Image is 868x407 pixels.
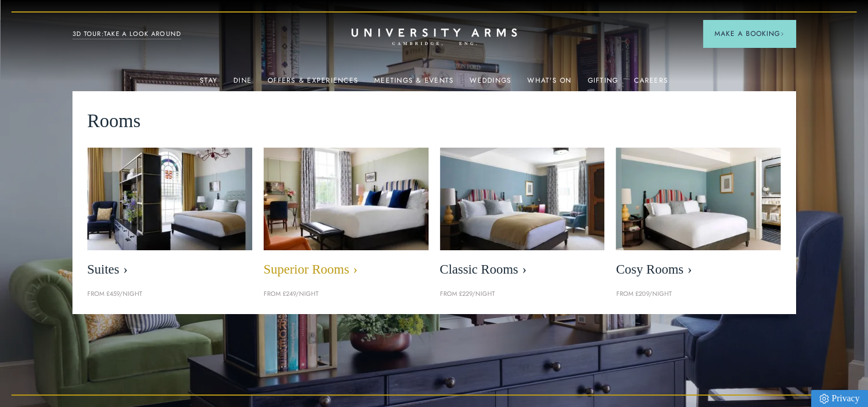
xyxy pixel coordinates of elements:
span: Rooms [87,106,141,136]
a: 3D TOUR:TAKE A LOOK AROUND [72,29,181,39]
a: Privacy [811,390,868,407]
a: Meetings & Events [374,76,454,91]
span: Classic Rooms [440,262,605,278]
a: Stay [200,76,217,91]
p: From £209/night [616,289,781,299]
img: image-21e87f5add22128270780cf7737b92e839d7d65d-400x250-jpg [87,148,252,251]
img: image-7eccef6fe4fe90343db89eb79f703814c40db8b4-400x250-jpg [440,148,605,251]
a: What's On [527,76,571,91]
a: image-21e87f5add22128270780cf7737b92e839d7d65d-400x250-jpg Suites [87,148,252,283]
p: From £249/night [264,289,429,299]
a: image-7eccef6fe4fe90343db89eb79f703814c40db8b4-400x250-jpg Classic Rooms [440,148,605,283]
a: Offers & Experiences [268,76,358,91]
a: Gifting [588,76,619,91]
span: Make a Booking [714,29,784,39]
img: image-0c4e569bfe2498b75de12d7d88bf10a1f5f839d4-400x250-jpg [616,148,781,251]
a: image-0c4e569bfe2498b75de12d7d88bf10a1f5f839d4-400x250-jpg Cosy Rooms [616,148,781,283]
a: Home [352,29,517,46]
span: Cosy Rooms [616,262,781,278]
img: Privacy [819,394,829,404]
span: Superior Rooms [264,262,429,278]
img: Arrow icon [780,32,784,36]
span: Suites [87,262,252,278]
p: From £459/night [87,289,252,299]
a: Dine [233,76,252,91]
img: image-5bdf0f703dacc765be5ca7f9d527278f30b65e65-400x250-jpg [251,140,441,258]
a: image-5bdf0f703dacc765be5ca7f9d527278f30b65e65-400x250-jpg Superior Rooms [264,148,429,283]
a: Careers [634,76,668,91]
button: Make a BookingArrow icon [703,20,796,47]
p: From £229/night [440,289,605,299]
a: Weddings [470,76,511,91]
